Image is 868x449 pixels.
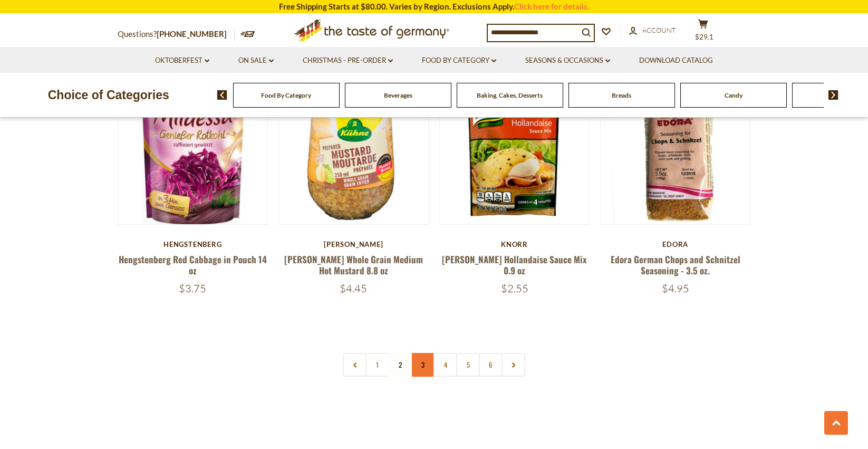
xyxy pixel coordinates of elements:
[238,55,274,66] a: On Sale
[828,90,838,100] img: next arrow
[340,282,367,295] span: $4.45
[629,25,676,36] a: Account
[611,253,740,277] a: Edora German Chops and Schnitzel Seasoning - 3.5 oz.
[514,2,589,11] a: Click here for details.
[118,240,268,249] div: Hengstenberg
[261,91,311,99] a: Food By Category
[600,240,750,249] div: Edora
[601,75,750,224] img: Edora German Chops and Schnitzel Seasoning - 3.5 oz.
[501,282,528,295] span: $2.55
[179,282,206,295] span: $3.75
[118,75,267,225] img: Hengstenberg Red Cabbage in Pouch 14 oz
[662,282,689,295] span: $4.95
[303,55,393,66] a: Christmas - PRE-ORDER
[365,353,389,377] a: 1
[642,26,676,34] span: Account
[119,253,267,277] a: Hengstenberg Red Cabbage in Pouch 14 oz
[433,353,457,377] a: 4
[157,29,227,39] a: [PHONE_NUMBER]
[384,91,412,99] a: Beverages
[612,91,631,99] a: Breads
[411,353,435,377] a: 3
[477,91,543,99] a: Baking, Cakes, Desserts
[440,75,589,224] img: Knorr Hollandaise Sauce Mix 0.9 oz
[687,19,719,45] button: $29.1
[118,27,235,41] p: Questions?
[639,55,713,66] a: Download Catalog
[442,253,587,277] a: [PERSON_NAME] Hollandaise Sauce Mix 0.9 oz
[479,353,503,377] a: 6
[725,91,742,99] a: Candy
[284,253,423,277] a: [PERSON_NAME] Whole Grain Medium Hot Mustard 8.8 oz
[278,240,429,249] div: [PERSON_NAME]
[439,240,590,249] div: Knorr
[155,55,209,66] a: Oktoberfest
[525,55,610,66] a: Seasons & Occasions
[695,33,713,41] span: $29.1
[279,75,428,224] img: Kuehne Whole Grain Medium Hot Mustard 8.8 oz
[217,90,227,100] img: previous arrow
[422,55,496,66] a: Food By Category
[456,353,480,377] a: 5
